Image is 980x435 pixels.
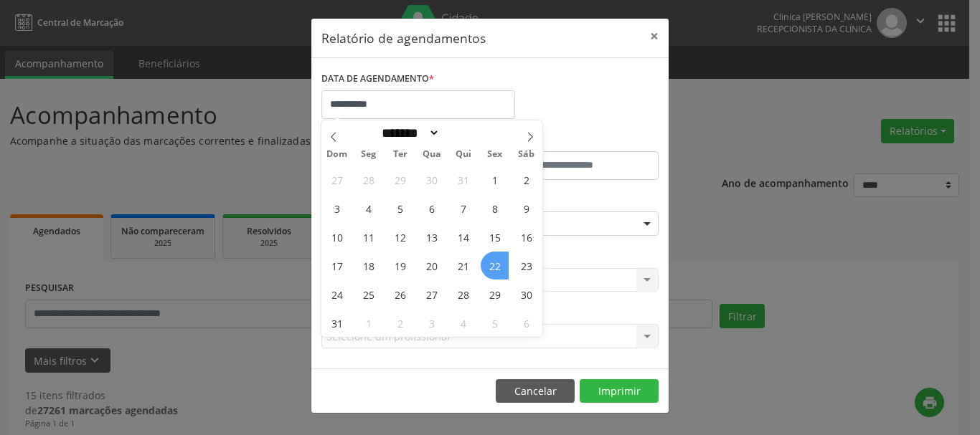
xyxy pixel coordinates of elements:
span: Agosto 12, 2025 [386,223,414,251]
label: DATA DE AGENDAMENTO [321,68,434,90]
span: Setembro 3, 2025 [418,309,446,337]
span: Julho 30, 2025 [418,166,446,193]
span: Agosto 13, 2025 [418,223,446,251]
span: Agosto 6, 2025 [418,194,446,222]
span: Agosto 14, 2025 [449,223,477,251]
span: Dom [321,150,353,159]
button: Imprimir [580,379,659,403]
span: Agosto 2, 2025 [512,166,540,193]
span: Agosto 3, 2025 [323,194,351,222]
button: Close [640,19,669,54]
span: Agosto 28, 2025 [449,280,477,308]
span: Ter [385,150,416,159]
span: Agosto 29, 2025 [481,280,509,308]
span: Agosto 26, 2025 [386,280,414,308]
span: Agosto 25, 2025 [354,280,382,308]
span: Agosto 27, 2025 [418,280,446,308]
span: Setembro 5, 2025 [481,309,509,337]
span: Qui [448,150,479,159]
span: Setembro 2, 2025 [386,309,414,337]
label: ATÉ [494,129,659,151]
h5: Relatório de agendamentos [321,29,486,47]
span: Agosto 21, 2025 [449,252,477,279]
span: Agosto 7, 2025 [449,194,477,222]
span: Julho 31, 2025 [449,166,477,193]
span: Agosto 5, 2025 [386,194,414,222]
span: Sáb [511,150,542,159]
span: Julho 27, 2025 [323,166,351,193]
span: Agosto 30, 2025 [512,280,540,308]
span: Setembro 6, 2025 [512,309,540,337]
span: Julho 29, 2025 [386,166,414,193]
span: Agosto 1, 2025 [481,166,509,193]
span: Agosto 4, 2025 [354,194,382,222]
span: Agosto 8, 2025 [481,194,509,222]
span: Agosto 31, 2025 [323,309,351,337]
span: Agosto 19, 2025 [386,252,414,279]
span: Julho 28, 2025 [354,166,382,193]
span: Agosto 15, 2025 [481,223,509,251]
input: Year [440,125,487,140]
span: Setembro 4, 2025 [449,309,477,337]
select: Month [377,125,440,140]
span: Agosto 9, 2025 [512,194,540,222]
button: Cancelar [496,379,575,403]
span: Sex [479,150,511,159]
span: Agosto 20, 2025 [418,252,446,279]
span: Setembro 1, 2025 [354,309,382,337]
span: Qua [416,150,448,159]
span: Agosto 16, 2025 [512,223,540,251]
span: Seg [353,150,385,159]
span: Agosto 22, 2025 [481,252,509,279]
span: Agosto 11, 2025 [354,223,382,251]
span: Agosto 10, 2025 [323,223,351,251]
span: Agosto 18, 2025 [354,252,382,279]
span: Agosto 17, 2025 [323,252,351,279]
span: Agosto 24, 2025 [323,280,351,308]
span: Agosto 23, 2025 [512,252,540,279]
